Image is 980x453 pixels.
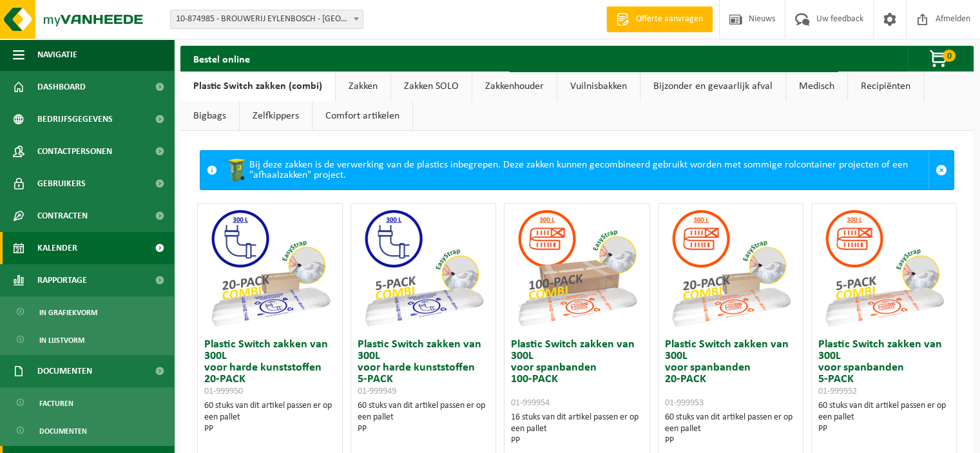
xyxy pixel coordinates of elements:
a: Offerte aanvragen [606,6,713,32]
span: Offerte aanvragen [633,13,706,26]
img: 01-999949 [359,204,488,333]
span: Facturen [39,391,73,416]
a: In lijstvorm [3,327,171,352]
div: PP [818,423,950,435]
a: Zakken SOLO [391,72,472,101]
div: 60 stuks van dit artikel passen er op een pallet [818,400,950,435]
h3: Plastic Switch zakken van 300L voor harde kunststoffen 5-PACK [358,339,489,397]
span: 0 [943,50,956,62]
h3: Plastic Switch zakken van 300L voor spanbanden 5-PACK [818,339,950,397]
span: Dashboard [37,71,86,103]
h3: Plastic Switch zakken van 300L voor spanbanden 100-PACK [511,339,642,409]
a: Bijzonder en gevaarlijk afval [640,72,785,101]
div: PP [511,435,642,447]
span: Gebruikers [37,168,86,200]
a: Sluit melding [928,151,954,189]
h3: Plastic Switch zakken van 300L voor spanbanden 20-PACK [665,339,796,409]
span: Bedrijfsgegevens [37,103,113,135]
span: Contactpersonen [37,135,112,168]
div: 60 stuks van dit artikel passen er op een pallet [204,400,336,435]
img: 01-999954 [512,204,641,333]
span: 01-999950 [204,387,243,396]
div: 16 stuks van dit artikel passen er op een pallet [511,412,642,447]
h2: Bestel online [180,46,263,71]
a: Recipiënten [848,72,923,101]
span: 10-874985 - BROUWERIJ EYLENBOSCH - ASSE [171,10,363,28]
a: Bigbags [180,101,239,131]
button: 0 [908,46,972,72]
span: 01-999953 [665,398,704,408]
a: Zelfkippers [240,101,312,131]
span: Navigatie [37,39,77,71]
a: Zakkenhouder [472,72,557,101]
a: Documenten [3,418,171,443]
img: 01-999950 [206,204,334,333]
span: 01-999952 [818,387,857,396]
h3: Plastic Switch zakken van 300L voor harde kunststoffen 20-PACK [204,339,336,397]
img: 01-999953 [666,204,795,333]
span: In lijstvorm [39,328,84,352]
span: Contracten [37,200,88,232]
span: 01-999949 [358,387,396,396]
a: Zakken [336,72,390,101]
div: PP [665,435,796,447]
a: In grafiekvorm [3,300,171,324]
div: 60 stuks van dit artikel passen er op een pallet [665,412,796,447]
span: In grafiekvorm [39,300,97,325]
span: Rapportage [37,264,87,296]
a: Medisch [786,72,847,101]
span: 01-999954 [511,398,550,408]
div: PP [358,423,489,435]
div: Bij deze zakken is de verwerking van de plastics inbegrepen. Deze zakken kunnen gecombineerd gebr... [224,151,928,189]
span: 10-874985 - BROUWERIJ EYLENBOSCH - ASSE [170,10,363,29]
img: 01-999952 [820,204,948,333]
a: Vuilnisbakken [557,72,640,101]
span: Documenten [39,419,87,443]
span: Kalender [37,232,77,264]
span: Documenten [37,355,92,387]
div: PP [204,423,336,435]
img: WB-0240-HPE-GN-50.png [224,157,249,183]
a: Plastic Switch zakken (combi) [180,72,335,101]
a: Facturen [3,390,171,415]
a: Comfort artikelen [312,101,412,131]
div: 60 stuks van dit artikel passen er op een pallet [358,400,489,435]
